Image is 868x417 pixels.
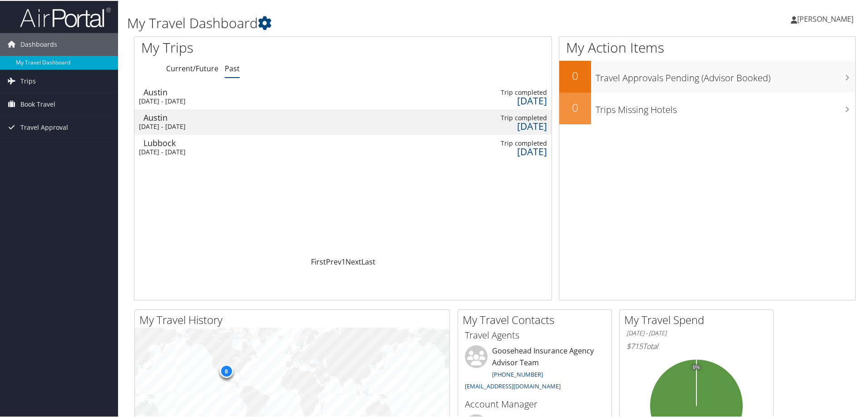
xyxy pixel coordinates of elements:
[624,311,773,327] h2: My Travel Spend
[559,99,591,114] h2: 0
[20,115,68,138] span: Travel Approval
[465,381,561,389] a: [EMAIL_ADDRESS][DOMAIN_NAME]
[626,340,766,350] h6: Total
[139,147,234,155] div: [DATE] - [DATE]
[143,138,239,146] div: Lubbock
[20,6,111,27] img: airportal-logo.png
[452,96,547,104] div: [DATE]
[559,37,855,56] h1: My Action Items
[139,311,449,327] h2: My Travel History
[341,256,345,266] a: 1
[139,122,234,130] div: [DATE] - [DATE]
[139,96,234,104] div: [DATE] - [DATE]
[452,88,547,96] div: Trip completed
[20,32,57,55] span: Dashboards
[345,256,361,266] a: Next
[559,67,591,83] h2: 0
[361,256,375,266] a: Last
[492,369,543,378] a: [PHONE_NUMBER]
[559,92,855,123] a: 0Trips Missing Hotels
[166,63,218,73] a: Current/Future
[797,13,853,23] span: [PERSON_NAME]
[143,113,239,121] div: Austin
[559,60,855,92] a: 0Travel Approvals Pending (Advisor Booked)
[460,344,609,393] li: Goosehead Insurance Agency Advisor Team
[626,328,766,337] h6: [DATE] - [DATE]
[465,397,605,410] h3: Account Manager
[452,113,547,121] div: Trip completed
[465,328,605,341] h3: Travel Agents
[452,147,547,155] div: [DATE]
[693,364,700,369] tspan: 0%
[311,256,326,266] a: First
[463,311,612,327] h2: My Travel Contacts
[791,5,863,32] a: [PERSON_NAME]
[452,138,547,147] div: Trip completed
[219,363,233,377] div: 8
[596,66,855,83] h3: Travel Approvals Pending (Advisor Booked)
[225,63,240,73] a: Past
[127,13,617,32] h1: My Travel Dashboard
[596,98,855,115] h3: Trips Missing Hotels
[326,256,341,266] a: Prev
[452,121,547,129] div: [DATE]
[20,69,36,92] span: Trips
[141,37,371,56] h1: My Trips
[20,92,55,115] span: Book Travel
[626,340,643,350] span: $715
[143,87,239,95] div: Austin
